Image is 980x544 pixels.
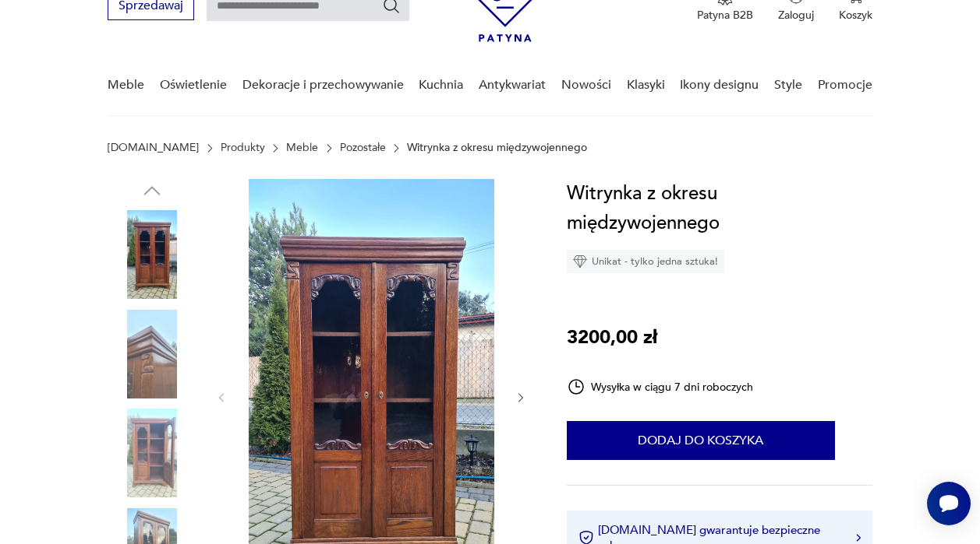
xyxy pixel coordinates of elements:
a: Kuchnia [419,55,463,115]
a: Antykwariat [479,55,546,115]
div: Wysyłka w ciągu 7 dni roboczych [567,377,754,396]
img: Ikona strzałki w prawo [856,534,861,542]
div: Unikat - tylko jedna sztuka! [567,250,724,273]
a: Oświetlenie [160,55,227,115]
button: Dodaj do koszyka [567,421,835,460]
iframe: Smartsupp widget button [927,482,971,525]
a: Klasyki [627,55,665,115]
img: Zdjęcie produktu Witrynka z okresu międzywojennego [108,310,196,398]
img: Zdjęcie produktu Witrynka z okresu międzywojennego [108,210,196,299]
img: Ikona diamentu [573,254,587,268]
a: [DOMAIN_NAME] [108,142,199,154]
a: Style [774,55,802,115]
a: Dekoracje i przechowywanie [242,55,404,115]
a: Ikony designu [680,55,759,115]
p: Koszyk [839,8,872,23]
a: Produkty [221,142,265,154]
a: Meble [286,142,318,154]
a: Pozostałe [340,142,386,154]
a: Nowości [561,55,611,115]
h1: Witrynka z okresu międzywojennego [567,179,872,238]
a: Sprzedawaj [108,2,194,12]
p: 3200,00 zł [567,323,657,353]
a: Meble [108,55,144,115]
p: Witrynka z okresu międzywojennego [407,142,587,154]
a: Promocje [818,55,872,115]
p: Patyna B2B [697,8,753,23]
img: Zdjęcie produktu Witrynka z okresu międzywojennego [108,409,196,497]
p: Zaloguj [778,8,814,23]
